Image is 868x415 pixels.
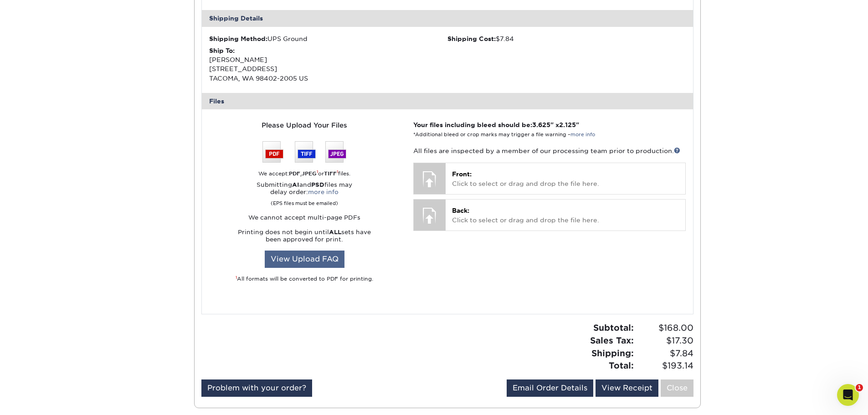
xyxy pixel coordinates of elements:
p: All files are inspected by a member of our processing team prior to production. [413,146,685,155]
sup: 1 [317,169,318,174]
div: Shipping Details [202,10,693,26]
span: 1 [856,384,863,391]
span: $7.84 [637,347,693,360]
p: Printing does not begin until sets have been approved for print. [209,229,400,243]
strong: Shipping: [591,348,634,358]
div: We accept: , or files. [209,170,400,178]
span: Front: [452,170,472,178]
strong: Total: [609,360,634,370]
p: Click to select or drag and drop the file here. [452,206,678,225]
a: View Upload FAQ [265,251,344,268]
strong: Shipping Cost: [447,35,496,42]
strong: ALL [329,229,341,236]
div: All formats will be converted to PDF for printing. [209,275,400,283]
a: View Receipt [596,379,658,397]
strong: Ship To: [209,47,235,54]
div: Please Upload Your Files [209,120,400,130]
strong: Subtotal: [593,323,634,333]
span: $17.30 [637,334,693,347]
iframe: Intercom live chat [837,384,859,406]
sup: 1 [337,169,338,174]
span: Back: [452,207,469,214]
p: We cannot accept multi-page PDFs [209,214,400,221]
strong: Sales Tax: [590,335,634,345]
small: *Additional bleed or crop marks may trigger a file warning – [413,132,595,138]
a: Close [661,379,693,397]
div: $7.84 [447,34,686,43]
strong: Shipping Method: [209,35,267,42]
span: $193.14 [637,359,693,372]
p: Submitting and files may delay order: [209,181,400,207]
a: Email Order Details [507,379,593,397]
p: Click to select or drag and drop the file here. [452,169,678,188]
strong: AI [292,181,299,188]
a: more info [570,132,595,138]
span: 2.125 [559,121,576,128]
strong: PDF [289,170,300,177]
strong: TIFF [324,170,337,177]
strong: Your files including bleed should be: " x " [413,121,579,128]
strong: JPEG [302,170,317,177]
img: We accept: PSD, TIFF, or JPEG (JPG) [262,141,346,163]
strong: PSD [311,181,324,188]
div: Files [202,93,693,109]
a: Problem with your order? [201,379,312,397]
span: 3.625 [532,121,550,128]
small: (EPS files must be emailed) [271,196,338,207]
a: more info [308,189,339,195]
span: $168.00 [637,322,693,334]
div: [PERSON_NAME] [STREET_ADDRESS] TACOMA, WA 98402-2005 US [209,46,447,83]
sup: 1 [236,275,237,280]
div: UPS Ground [209,34,447,43]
